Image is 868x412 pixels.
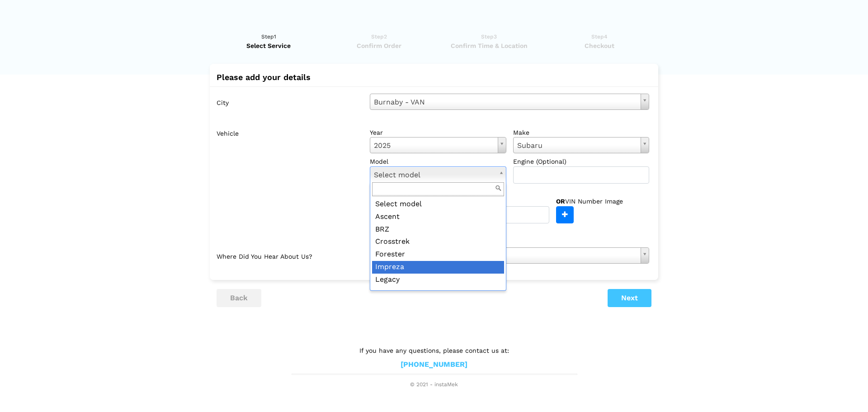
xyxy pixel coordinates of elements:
[372,248,504,261] div: Forester
[372,286,504,299] div: Outback
[372,261,504,274] div: Impreza
[372,223,504,236] div: BRZ
[372,236,504,248] div: Crosstrek
[372,198,504,211] div: Select model
[372,274,504,286] div: Legacy
[372,211,504,223] div: Ascent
